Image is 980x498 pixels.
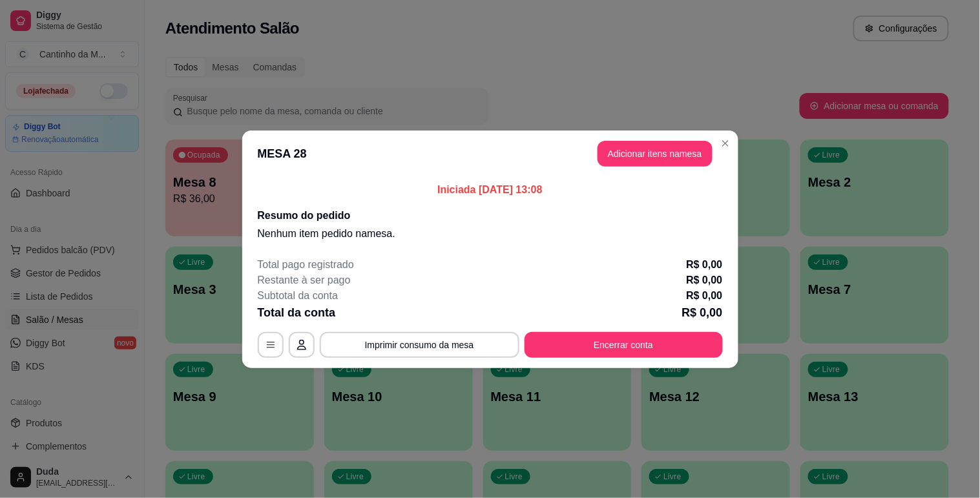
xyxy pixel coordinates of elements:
p: Subtotal da conta [258,288,339,304]
p: Total da conta [258,304,336,322]
button: Close [715,133,736,154]
header: MESA 28 [242,130,738,177]
p: R$ 0,00 [686,257,722,273]
p: R$ 0,00 [682,304,722,322]
p: Total pago registrado [258,257,354,273]
p: R$ 0,00 [686,273,722,288]
p: Nenhum item pedido na mesa . [258,226,723,242]
p: Restante à ser pago [258,273,351,288]
button: Encerrar conta [525,332,723,358]
p: Iniciada [DATE] 13:08 [258,182,723,198]
button: Adicionar itens namesa [598,141,713,167]
p: R$ 0,00 [686,288,722,304]
h2: Resumo do pedido [258,208,723,223]
button: Imprimir consumo da mesa [320,332,519,358]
